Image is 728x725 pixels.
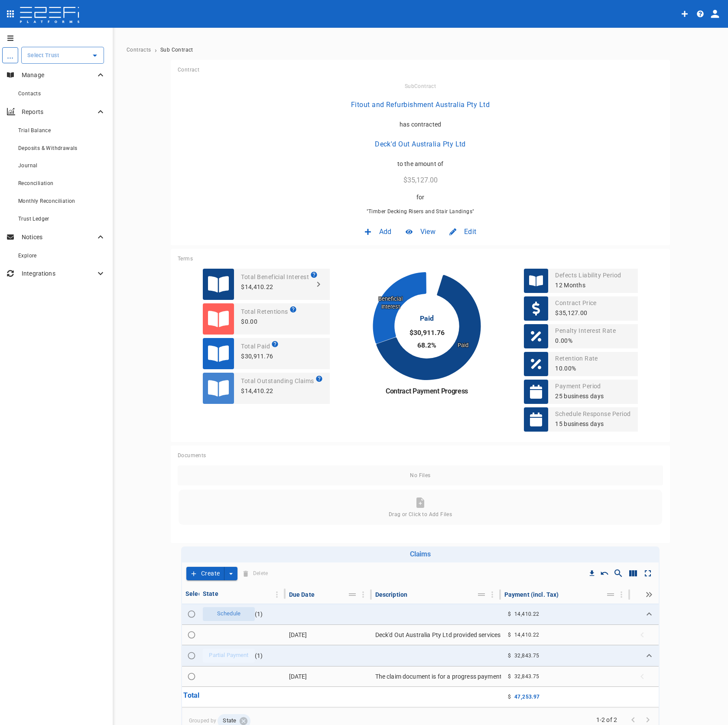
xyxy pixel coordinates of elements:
span: Trial Balance [18,127,51,133]
span: Total Beneficial Interest [241,273,309,280]
p: Manage [22,71,95,79]
span: Schedule Response Period [555,410,630,417]
td: Deck'd Out Australia Pty Ltd provided services for timber decking risers, stair landings, and har... [372,625,501,645]
button: Move [346,588,358,601]
span: Expand [636,670,655,683]
button: Column Actions [485,588,499,601]
span: " Timber Decking Risers and Stair Landings " [367,208,474,215]
p: $14,410.22 [241,386,322,396]
td: ( 1 ) [199,645,286,666]
button: Move [604,588,617,601]
span: Partial Payment [204,651,253,660]
button: Show/Hide columns [626,566,640,581]
span: Collapse [643,650,655,662]
span: Schedule [212,610,246,618]
button: Show/Hide search [611,566,626,581]
p: to the amount of [397,159,443,168]
span: Toggle select row [185,608,198,620]
button: Expand [643,608,655,620]
p: $14,410.22 [241,282,318,292]
span: Collapse [643,608,655,620]
span: Terms [178,256,193,262]
div: Select [185,588,204,599]
span: Deposits & Withdrawals [18,145,78,151]
td: [DATE] [286,625,372,645]
p: Total [183,690,200,703]
span: Defects Liability Period [555,272,621,279]
span: Retention Rate [555,355,598,362]
span: Delete [240,567,270,580]
div: View [399,221,442,242]
div: Description [375,589,408,600]
span: Go to previous page [626,715,640,723]
td: The claim document is for a progress payment related to timber decking risers and stair landings,... [372,666,501,686]
span: $ [508,611,511,617]
button: Create [186,567,224,580]
button: Reset Sorting [598,567,611,580]
span: No Files [185,472,656,478]
button: Fitout and Refurbishment Australia Pty Ltd [348,96,493,113]
p: 15 business days [555,419,630,429]
span: Trust Ledger [18,216,49,222]
span: 1-2 of 2 [593,715,621,724]
span: 14,410.22 [514,632,539,638]
span: Documents [178,452,206,458]
span: Expand [636,629,655,641]
div: ... [2,47,18,63]
button: create claim type options [224,567,237,580]
td: [DATE] [286,666,372,686]
span: Journal [18,163,38,169]
span: Payment Period [555,383,601,390]
span: Drag or Click to Add Files [389,511,452,517]
span: 32,843.75 [514,653,539,659]
button: Deck'd Out Australia Pty Ltd [371,136,469,153]
button: Column Actions [614,588,628,601]
div: Due Date [289,589,315,600]
h6: Claims [185,550,656,558]
p: Notices [22,233,95,241]
span: Contacts [18,91,41,97]
span: Penalty Interest Rate [555,327,616,334]
p: has contracted [400,120,441,129]
span: Contract [178,67,199,73]
div: Payment (incl. Tax) [504,589,559,600]
span: $ [508,694,511,700]
div: State [203,588,218,599]
span: Toggle select row [185,650,198,662]
p: 12 Months [555,280,621,290]
button: Toggle full screen [640,566,655,581]
span: Total Outstanding Claims [241,377,314,384]
div: Edit [442,221,483,242]
span: 14,410.22 [514,611,539,617]
span: Edit [464,227,476,237]
a: Sub Contract [160,47,193,53]
span: Toggle select row [185,670,198,683]
button: Expand all [643,588,655,601]
button: Open [89,49,101,62]
p: Integrations [22,269,95,278]
button: Move [475,588,487,601]
span: State [218,717,241,725]
button: Expand [643,650,655,662]
span: Reconciliation [18,180,54,186]
span: $35,127.00 [403,175,438,186]
span: 47,253.97 [514,694,540,700]
p: $35,127.00 [555,308,597,318]
span: Add [379,227,392,237]
p: 10.00% [555,364,598,374]
span: Total Paid [241,343,270,350]
span: Total Retentions [241,308,288,315]
a: Contracts [127,47,151,53]
p: 25 business days [555,391,604,401]
input: Select Trust [25,51,87,60]
p: for [416,193,424,202]
span: Go to next page [640,715,655,723]
h6: Contract Payment Progress [362,387,492,395]
span: Expand all [643,591,655,598]
td: ( 1 ) [199,604,286,624]
li: › [155,49,157,51]
div: Add [357,221,399,242]
p: $30,911.76 [241,351,279,361]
